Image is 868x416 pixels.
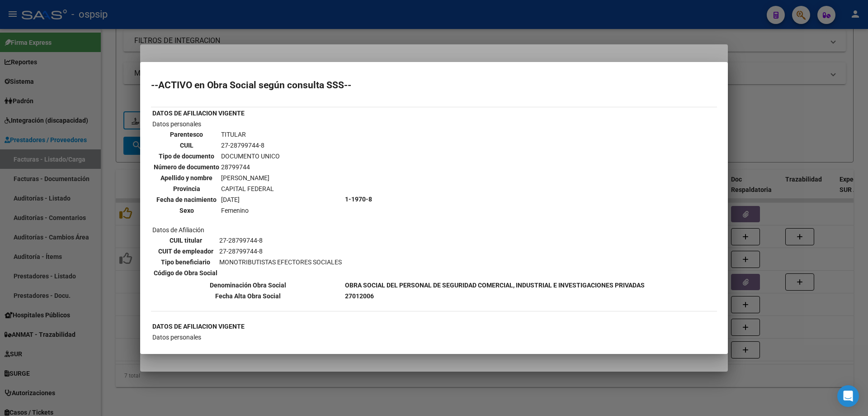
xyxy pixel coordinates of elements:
td: [PERSON_NAME] [221,173,280,183]
td: HIJO SOLTERO MENOR DE 21 A�OS [221,343,325,353]
th: Parentesco [153,343,220,353]
th: CUIL [153,140,220,150]
h2: --ACTIVO en Obra Social según consulta SSS-- [151,81,717,90]
th: Tipo beneficiario [153,257,218,267]
td: 28799744 [221,162,280,172]
th: Parentesco [153,129,220,139]
th: Fecha de nacimiento [153,195,220,205]
th: Número de documento [153,162,220,172]
b: DATOS DE AFILIACION VIGENTE [152,323,245,330]
th: Tipo de documento [153,151,220,161]
th: Sexo [153,206,220,215]
b: 27012006 [345,292,374,300]
th: Denominación Obra Social [152,280,344,290]
th: Provincia [153,184,220,194]
td: CAPITAL FEDERAL [221,184,280,194]
th: Fecha Alta Obra Social [152,291,344,301]
b: OBRA SOCIAL DEL PERSONAL DE SEGURIDAD COMERCIAL, INDUSTRIAL E INVESTIGACIONES PRIVADAS [345,282,645,289]
td: Femenino [221,206,280,215]
b: 1-1970-8 [345,196,372,203]
td: TITULAR [221,129,280,139]
th: Apellido y nombre [153,173,220,183]
td: Datos personales Datos de Afiliación [152,119,344,279]
td: [DATE] [221,195,280,205]
td: DOCUMENTO UNICO [221,151,280,161]
td: 27-28799744-8 [219,235,342,245]
td: 27-28799744-8 [221,140,280,150]
div: Open Intercom Messenger [837,385,859,407]
th: Código de Obra Social [153,268,218,278]
td: MONOTRIBUTISTAS EFECTORES SOCIALES [219,257,342,267]
th: CUIT de empleador [153,246,218,256]
td: 27-28799744-8 [219,246,342,256]
b: DATOS DE AFILIACION VIGENTE [152,110,245,117]
th: CUIL titular [153,235,218,245]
